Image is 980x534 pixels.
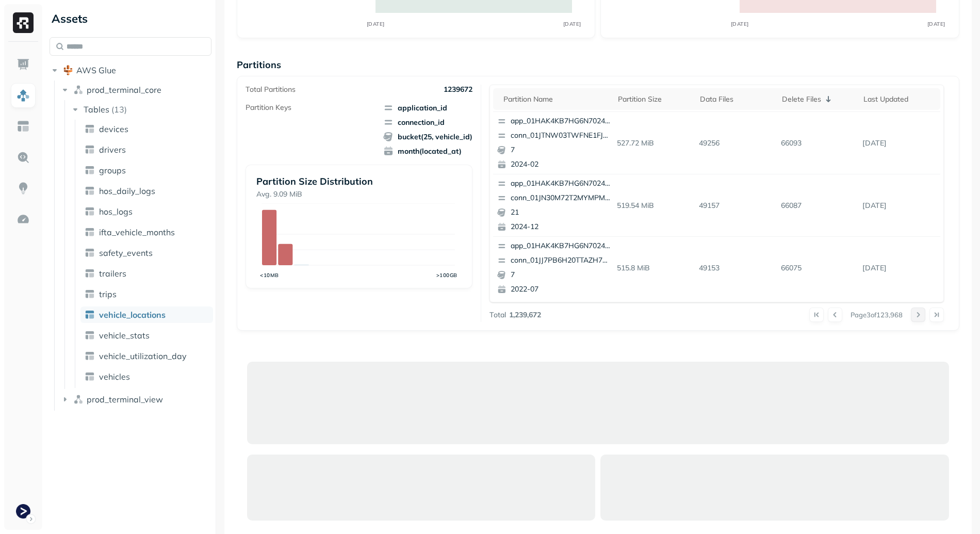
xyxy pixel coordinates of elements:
span: connection_id [383,117,472,127]
span: groups [99,165,126,175]
img: Terminal [16,504,30,519]
span: application_id [383,103,472,113]
img: Asset Explorer [17,120,30,133]
img: namespace [73,394,84,404]
span: prod_terminal_core [87,85,161,95]
img: table [85,227,95,237]
button: app_01HAK4KB7HG6N7024210G3S8D5conn_01JJ7PB6H20TTAZH7SPEK0RN4372022-07 [493,237,615,299]
span: devices [99,124,128,134]
p: Total Partitions [246,85,296,94]
a: hos_logs [80,203,213,220]
span: hos_daily_logs [99,186,155,196]
p: 49256 [695,134,777,152]
span: bucket(25, vehicle_id) [383,132,472,142]
p: app_01HAK4KB7HG6N7024210G3S8D5 [511,179,611,189]
span: ifta_vehicle_months [99,227,175,237]
p: conn_01JN30M72T2MYMPMNW8ARG9DA6 [511,193,611,203]
a: drivers [80,141,213,158]
span: trailers [99,268,126,279]
img: table [85,186,95,196]
p: conn_01JTNW03TWFNE1FJEHV5FBS97R [511,131,611,141]
button: Tables(13) [70,101,213,118]
p: 49153 [695,259,777,277]
span: drivers [99,144,126,155]
a: devices [80,121,213,137]
p: 1,239,672 [509,310,541,320]
img: table [85,206,95,217]
p: 2024-02 [511,159,611,170]
button: prod_terminal_view [60,391,212,408]
p: 519.54 MiB [613,197,695,215]
span: vehicle_stats [99,330,150,341]
img: root [63,65,73,75]
p: Partition Keys [246,103,291,112]
p: Avg. 9.09 MiB [256,189,462,199]
img: namespace [73,85,84,95]
img: table [85,351,95,361]
p: 7 [511,270,611,280]
span: AWS Glue [76,65,116,75]
p: Sep 12, 2025 [858,259,940,277]
img: table [85,268,95,279]
span: prod_terminal_view [87,394,163,404]
span: safety_events [99,248,153,258]
a: ifta_vehicle_months [80,224,213,240]
a: vehicle_stats [80,327,213,344]
a: groups [80,162,213,179]
a: vehicle_utilization_day [80,348,213,364]
tspan: >100GB [436,272,457,279]
div: Delete Files [782,93,854,105]
p: Partitions [237,59,959,71]
img: Insights [17,182,30,195]
span: Tables [84,104,109,115]
a: trailers [80,265,213,282]
a: trips [80,286,213,302]
tspan: [DATE] [367,21,385,27]
p: 21 [511,207,611,218]
p: app_01HAK4KB7HG6N7024210G3S8D5 [511,116,611,126]
div: Partition name [503,94,608,104]
span: vehicles [99,371,130,382]
tspan: [DATE] [927,21,945,27]
p: 66093 [777,134,859,152]
span: vehicle_locations [99,310,166,320]
img: table [85,310,95,320]
div: Partition size [618,94,690,104]
p: ( 13 ) [111,104,127,115]
div: Assets [50,10,211,27]
p: 66087 [777,197,859,215]
img: table [85,124,95,134]
button: app_01HAK4KB7HG6N7024210G3S8D5conn_01JTNW03TWFNE1FJEHV5FBS97R72024-02 [493,112,615,174]
span: vehicle_utilization_day [99,351,187,361]
p: 2022-07 [511,284,611,295]
a: safety_events [80,245,213,261]
img: table [85,144,95,155]
p: 7 [511,145,611,155]
p: Sep 12, 2025 [858,197,940,215]
img: Ryft [13,12,34,33]
a: vehicle_locations [80,306,213,323]
img: Optimization [17,213,30,226]
img: table [85,330,95,341]
img: table [85,165,95,175]
img: table [85,289,95,299]
span: hos_logs [99,206,133,217]
img: Query Explorer [17,151,30,164]
span: month(located_at) [383,146,472,156]
p: app_01HAK4KB7HG6N7024210G3S8D5 [511,241,611,251]
a: vehicles [80,368,213,385]
img: table [85,248,95,258]
p: 2024-12 [511,222,611,232]
p: 527.72 MiB [613,134,695,152]
p: Partition Size Distribution [256,175,462,187]
div: Last updated [863,94,935,104]
button: AWS Glue [50,62,211,78]
tspan: [DATE] [731,21,749,27]
p: 1239672 [444,85,472,94]
p: Sep 12, 2025 [858,134,940,152]
button: prod_terminal_core [60,82,212,98]
img: table [85,371,95,382]
p: Page 3 of 123,968 [851,310,903,319]
p: 515.8 MiB [613,259,695,277]
span: trips [99,289,117,299]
